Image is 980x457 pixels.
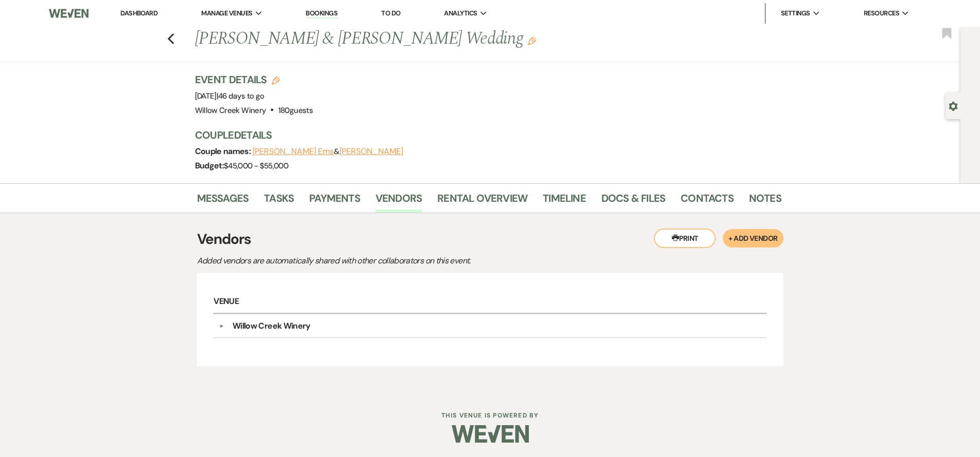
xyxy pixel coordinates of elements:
[601,190,665,213] a: Docs & Files
[264,190,294,213] a: Tasks
[681,190,734,213] a: Contacts
[340,147,403,156] button: [PERSON_NAME]
[654,228,716,248] button: Print
[216,323,228,329] button: ▼
[381,9,400,17] a: To Do
[309,190,360,213] a: Payments
[197,228,783,250] h3: Vendors
[723,229,783,247] button: + Add Vendor
[444,8,477,18] span: Analytics
[213,290,766,314] h6: Venue
[195,72,313,87] h3: Event Details
[864,8,899,18] span: Resources
[197,254,557,268] p: Added vendors are automatically shared with other collaborators on this event.
[195,91,264,101] span: [DATE]
[233,320,311,332] div: Willow Creek Winery
[195,105,266,116] span: Willow Creek Winery
[224,161,288,171] span: $45,000 - $55,000
[437,190,527,213] a: Rental Overview
[195,128,771,142] h3: Couple Details
[49,3,88,24] img: Weven Logo
[218,91,264,101] span: 46 days to go
[195,146,253,157] span: Couple names:
[197,190,249,213] a: Messages
[376,190,422,213] a: Vendors
[253,147,334,156] button: [PERSON_NAME] Ems
[120,9,157,17] a: Dashboard
[781,8,810,18] span: Settings
[749,190,781,213] a: Notes
[195,27,656,51] h1: [PERSON_NAME] & [PERSON_NAME] Wedding
[217,91,264,101] span: |
[195,160,224,171] span: Budget:
[306,9,337,18] a: Bookings
[528,36,536,45] button: Edit
[278,105,313,116] span: 180 guests
[452,416,529,452] img: Weven Logo
[543,190,586,213] a: Timeline
[253,146,403,157] span: &
[949,101,958,110] button: Open lead details
[201,8,252,18] span: Manage Venues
